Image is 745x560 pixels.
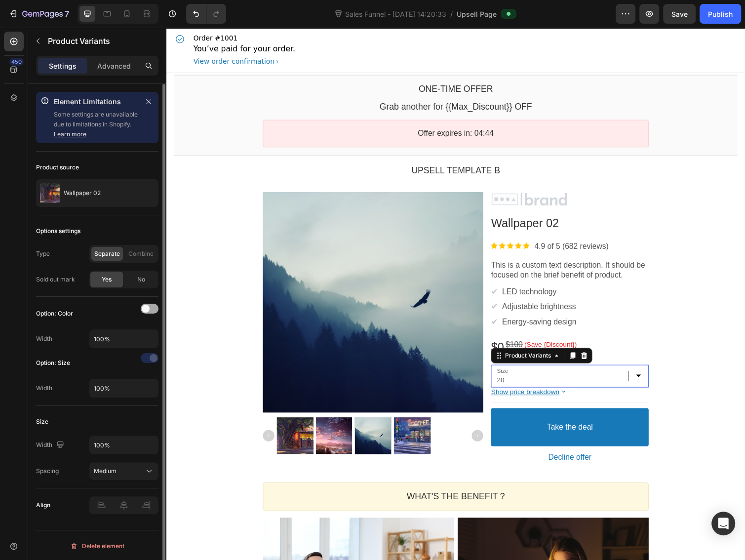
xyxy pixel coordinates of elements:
[366,320,420,328] bdo: (Save {Discount})
[9,58,24,66] div: 450
[36,384,52,393] div: Width
[36,334,52,343] div: Width
[377,219,453,230] p: 4.9 of 5 (682 reviews)
[4,4,74,24] button: 7
[345,332,395,339] div: Product Variants
[54,130,86,138] a: Learn more
[344,296,420,307] p: Energy-saving design
[128,249,154,258] span: Combine
[36,359,70,367] div: Option: Size
[102,275,112,284] span: Yes
[344,266,399,276] p: LED technology
[391,435,435,445] bdo: Decline offer
[450,9,453,19] span: /
[332,390,494,429] button: Take the deal
[90,379,158,397] input: Auto
[218,76,374,86] bdo: Grab another for {{Max_Discount}} OFF
[700,4,741,24] button: Publish
[708,9,733,19] div: Publish
[64,190,101,197] p: Wallpaper 02
[166,28,745,560] iframe: Design area
[36,275,75,284] div: Sold out mark
[36,439,66,452] div: Width
[332,369,402,377] bdo: Show price breakdown
[36,467,59,476] div: Spacing
[313,412,324,424] img: gp-arrow-next
[36,501,50,510] div: Align
[332,266,339,275] span: ✔
[332,239,494,259] p: This is a custom text description. It should be focused on the brief benefit of product.
[457,9,497,19] span: Upsell Page
[663,4,696,24] button: Save
[89,462,158,480] button: Medium
[70,540,124,552] div: Delete element
[332,281,339,290] span: ✔
[332,320,346,334] bdo: $0
[54,110,139,139] p: Some settings are unavailable due to limitations in Shopify.
[90,436,158,454] input: Auto
[99,412,111,424] img: gp-arrow-prev
[347,320,365,328] bdo: $100
[48,35,155,47] p: Product Variants
[711,512,735,535] div: Open Intercom Messenger
[332,194,402,207] bdo: Wallpaper 02
[90,330,158,348] input: Auto
[332,431,494,449] button: Decline offer
[137,275,145,284] span: No
[186,4,226,24] div: Undo/Redo
[97,61,131,71] p: Advanced
[671,10,688,18] span: Save
[49,61,77,71] p: Settings
[94,467,117,475] span: Medium
[54,96,139,108] p: Element Limitations
[36,417,48,426] div: Size
[36,249,50,258] div: Type
[36,309,73,318] div: Option: Color
[36,538,158,554] button: Delete element
[258,58,334,68] bdo: One-time Offer
[332,297,339,305] span: ✔
[40,183,60,203] img: product feature img
[338,348,350,356] span: Size
[108,475,485,486] p: WHAT'S THE BENEFIT ?
[343,9,448,19] span: Sales Funnel - [DATE] 14:20:33
[390,404,436,414] bdo: Take the deal
[344,281,419,291] p: Adjustable brightness
[36,163,79,172] div: Product source
[257,104,335,112] bdo: Offer expires in: 04:44
[65,8,69,20] p: 7
[36,227,80,236] div: Options settings
[94,249,120,258] span: Separate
